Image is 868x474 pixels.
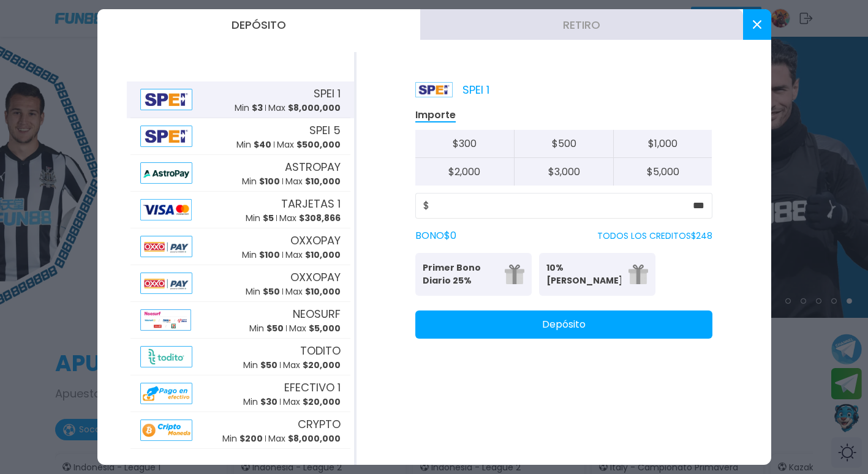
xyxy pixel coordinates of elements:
span: SPEI 5 [309,122,341,138]
p: Max [289,322,341,335]
button: AlipaySPEI 1Min $3Max $8,000,000 [127,81,354,118]
p: Min [242,249,280,261]
button: Retiro [420,9,743,40]
img: Alipay [140,162,193,184]
img: Alipay [140,273,193,294]
span: $ 308,866 [299,212,341,224]
img: Platform Logo [415,82,453,97]
span: $ 50 [266,322,284,334]
button: AlipayOXXOPAYMin $50Max $10,000 [127,265,354,302]
p: Max [285,249,341,261]
button: AlipayNEOSURFMin $50Max $5,000 [127,302,354,339]
span: CRYPTO [298,416,341,432]
img: gift [628,265,648,284]
span: $ 5,000 [309,322,341,334]
img: Alipay [140,419,193,441]
p: 10% [PERSON_NAME] [546,261,621,287]
span: $ 3 [252,102,263,114]
p: Min [249,322,284,335]
p: Min [242,175,280,188]
span: $ 5 [263,212,274,224]
button: $300 [415,130,515,158]
span: OXXOPAY [290,269,341,285]
button: AlipayEFECTIVO 1Min $30Max $20,000 [127,375,354,412]
button: Depósito [415,310,712,339]
p: Min [235,102,263,115]
span: TARJETAS 1 [281,195,341,212]
span: $ 100 [259,249,280,261]
button: $3,000 [514,158,613,186]
button: AlipaySPEI 5Min $40Max $500,000 [127,118,354,155]
p: Max [279,212,341,225]
img: Alipay [140,236,193,257]
p: TODOS LOS CREDITOS $ 248 [597,230,712,243]
span: $ 10,000 [305,285,341,298]
span: EFECTIVO 1 [284,379,341,396]
p: Min [222,432,263,445]
p: Min [246,285,280,298]
button: AlipayTARJETAS 1Min $5Max $308,866 [127,192,354,228]
button: AlipayCRYPTOMin $200Max $8,000,000 [127,412,354,449]
label: BONO $ 0 [415,228,456,243]
p: Max [283,359,341,372]
img: Alipay [140,126,193,147]
span: $ 30 [260,396,277,408]
span: OXXOPAY [290,232,341,249]
p: Min [246,212,274,225]
button: AlipayASTROPAYMin $100Max $10,000 [127,155,354,192]
span: TODITO [300,342,341,359]
img: Alipay [140,383,193,404]
span: $ 50 [263,285,280,298]
span: $ 40 [254,138,271,151]
button: $5,000 [613,158,712,186]
span: ASTROPAY [285,159,341,175]
p: Min [236,138,271,151]
span: NEOSURF [293,306,341,322]
span: $ 200 [240,432,263,445]
span: SPEI 1 [314,85,341,102]
button: Depósito [97,9,420,40]
button: AlipayTODITOMin $50Max $20,000 [127,339,354,375]
p: Max [285,175,341,188]
img: gift [505,265,524,284]
p: Min [243,396,277,408]
span: $ 10,000 [305,175,341,187]
p: SPEI 1 [415,81,489,98]
button: $500 [514,130,613,158]
span: $ 50 [260,359,277,371]
span: $ 20,000 [303,359,341,371]
button: 10% [PERSON_NAME] [539,253,655,296]
img: Alipay [140,199,192,220]
img: Alipay [140,89,193,110]
button: $1,000 [613,130,712,158]
span: $ 500,000 [296,138,341,151]
span: $ 8,000,000 [288,432,341,445]
span: $ 100 [259,175,280,187]
span: $ 10,000 [305,249,341,261]
button: Primer Bono Diario 25% [415,253,532,296]
p: Max [277,138,341,151]
span: $ 20,000 [303,396,341,408]
span: $ [423,198,429,213]
p: Max [268,102,341,115]
p: Min [243,359,277,372]
p: Importe [415,108,456,122]
span: $ 8,000,000 [288,102,341,114]
p: Primer Bono Diario 25% [423,261,497,287]
p: Max [285,285,341,298]
img: Alipay [140,309,191,331]
button: $2,000 [415,158,515,186]
img: Alipay [140,346,193,367]
p: Max [268,432,341,445]
p: Max [283,396,341,408]
button: AlipayOXXOPAYMin $100Max $10,000 [127,228,354,265]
